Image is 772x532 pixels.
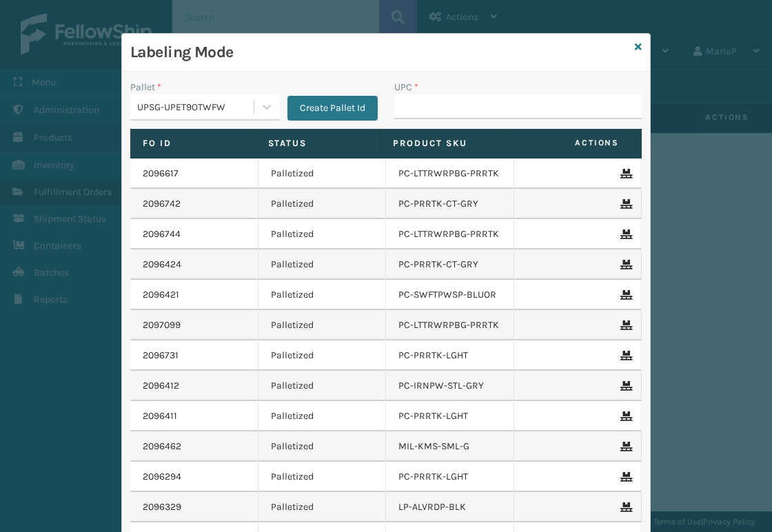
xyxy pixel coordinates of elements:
[143,167,179,181] a: 2096617
[620,229,629,239] i: Remove From Pallet
[620,169,629,178] i: Remove From Pallet
[143,227,181,241] a: 2096744
[386,492,514,522] td: LP-ALVRDP-BLK
[143,500,181,514] a: 2096329
[137,100,255,114] div: UPSG-UPET9OTWFW
[620,199,629,209] i: Remove From Pallet
[258,340,387,371] td: Palletized
[258,431,387,462] td: Palletized
[620,472,629,482] i: Remove From Pallet
[287,96,378,121] button: Create Pallet Id
[386,431,514,462] td: MIL-KMS-SML-G
[620,502,629,512] i: Remove From Pallet
[620,351,629,360] i: Remove From Pallet
[143,288,179,302] a: 2096421
[143,197,181,211] a: 2096742
[386,189,514,219] td: PC-PRRTK-CT-GRY
[620,411,629,421] i: Remove From Pallet
[386,401,514,431] td: PC-PRRTK-LGHT
[258,492,387,522] td: Palletized
[258,310,387,340] td: Palletized
[393,137,493,150] label: Product SKU
[394,80,418,94] label: UPC
[386,158,514,189] td: PC-LTTRWRPBG-PRRTK
[258,462,387,492] td: Palletized
[386,340,514,371] td: PC-PRRTK-LGHT
[386,310,514,340] td: PC-LTTRWRPBG-PRRTK
[258,249,387,280] td: Palletized
[143,318,181,332] a: 2097099
[620,290,629,300] i: Remove From Pallet
[620,260,629,269] i: Remove From Pallet
[143,409,177,423] a: 2096411
[386,371,514,401] td: PC-IRNPW-STL-GRY
[143,440,181,453] a: 2096462
[130,80,161,94] label: Pallet
[130,42,629,63] h3: Labeling Mode
[143,379,179,393] a: 2096412
[143,258,181,272] a: 2096424
[143,137,243,150] label: Fo Id
[620,442,629,451] i: Remove From Pallet
[143,349,179,362] a: 2096731
[386,249,514,280] td: PC-PRRTK-CT-GRY
[268,137,368,150] label: Status
[258,401,387,431] td: Palletized
[386,462,514,492] td: PC-PRRTK-LGHT
[620,320,629,330] i: Remove From Pallet
[258,371,387,401] td: Palletized
[386,280,514,310] td: PC-SWFTPWSP-BLUOR
[258,158,387,189] td: Palletized
[386,219,514,249] td: PC-LTTRWRPBG-PRRTK
[258,280,387,310] td: Palletized
[510,132,628,154] span: Actions
[258,219,387,249] td: Palletized
[143,470,181,484] a: 2096294
[620,381,629,391] i: Remove From Pallet
[258,189,387,219] td: Palletized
